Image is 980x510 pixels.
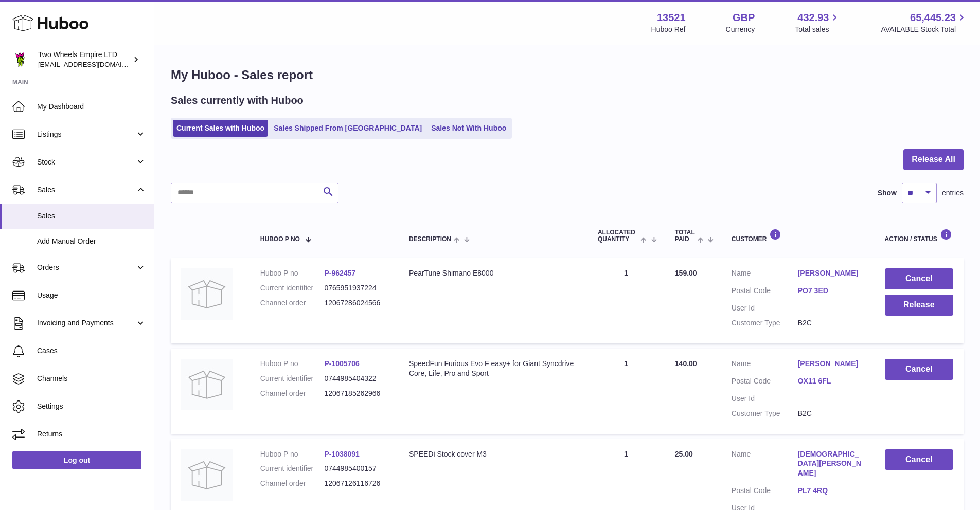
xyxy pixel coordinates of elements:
a: Log out [12,451,141,469]
div: Huboo Ref [651,25,686,34]
div: Two Wheels Empire LTD [38,50,131,69]
a: [DEMOGRAPHIC_DATA][PERSON_NAME] [798,449,864,479]
dd: 0765951937224 [324,283,388,293]
dd: 12067185262966 [324,389,388,398]
a: Sales Shipped From [GEOGRAPHIC_DATA] [270,120,425,137]
span: Description [409,236,451,243]
img: no-photo.jpg [181,449,233,501]
button: Cancel [885,268,953,289]
span: ALLOCATED Quantity [598,229,638,243]
span: entries [942,188,964,198]
span: 432.93 [797,11,829,25]
span: Sales [37,185,135,195]
span: [EMAIL_ADDRESS][DOMAIN_NAME] [38,60,151,68]
span: 140.00 [675,359,697,368]
button: Cancel [885,359,953,380]
a: Current Sales with Huboo [173,120,268,137]
dt: Name [732,359,798,371]
strong: GBP [733,11,755,25]
span: AVAILABLE Stock Total [881,25,968,34]
dt: Huboo P no [260,268,325,278]
a: PO7 3ED [798,286,864,296]
button: Cancel [885,449,953,470]
img: justas@twowheelsempire.com [12,52,28,67]
span: Stock [37,157,135,167]
dt: Channel order [260,298,325,308]
label: Show [878,188,897,198]
span: Sales [37,211,146,221]
dd: B2C [798,409,864,418]
dd: 12067126116726 [324,479,388,488]
dd: 0744985404322 [324,374,388,384]
span: 65,445.23 [910,11,956,25]
a: 65,445.23 AVAILABLE Stock Total [881,11,968,34]
span: Listings [37,130,135,139]
dt: Postal Code [732,286,798,298]
a: Sales Not With Huboo [427,120,510,137]
span: Returns [37,429,146,439]
td: 1 [587,258,665,343]
div: Currency [726,25,755,34]
strong: 13521 [657,11,686,25]
div: Customer [732,229,864,243]
div: SpeedFun Furious Evo F easy+ for Giant Syncdrive Core, Life, Pro and Sport [409,359,577,378]
dt: Current identifier [260,374,325,384]
dd: 12067286024566 [324,298,388,308]
span: Channels [37,374,146,384]
span: Add Manual Order [37,236,146,246]
dt: Channel order [260,479,325,488]
h2: Sales currently with Huboo [171,94,304,107]
a: [PERSON_NAME] [798,268,864,278]
a: P-962457 [324,269,355,277]
dt: Name [732,268,798,281]
dt: Name [732,449,798,481]
dt: Huboo P no [260,359,325,369]
img: no-photo.jpg [181,268,233,320]
div: SPEEDi Stock cover M3 [409,449,577,459]
dt: Customer Type [732,409,798,418]
span: Settings [37,402,146,411]
h1: My Huboo - Sales report [171,67,964,83]
dt: Current identifier [260,283,325,293]
span: Total paid [675,229,695,243]
span: 159.00 [675,269,697,277]
dt: Postal Code [732,376,798,389]
img: no-photo.jpg [181,359,233,410]
a: OX11 6FL [798,376,864,386]
span: 25.00 [675,450,693,458]
button: Release All [903,149,964,170]
button: Release [885,295,953,316]
a: [PERSON_NAME] [798,359,864,369]
span: Invoicing and Payments [37,318,135,328]
span: Total sales [795,25,841,34]
a: PL7 4RQ [798,486,864,496]
dd: 0744985400157 [324,464,388,473]
a: P-1038091 [324,450,360,458]
span: Huboo P no [260,236,300,243]
div: Action / Status [885,229,953,243]
td: 1 [587,349,665,434]
dt: Current identifier [260,464,325,473]
dt: User Id [732,303,798,313]
dt: Channel order [260,389,325,398]
span: Orders [37,263,135,272]
dd: B2C [798,318,864,328]
span: My Dashboard [37,102,146,112]
dt: Huboo P no [260,449,325,459]
div: PearTune Shimano E8000 [409,268,577,278]
a: 432.93 Total sales [795,11,841,34]
span: Usage [37,290,146,300]
span: Cases [37,346,146,356]
a: P-1005706 [324,359,360,368]
dt: Postal Code [732,486,798,498]
dt: User Id [732,394,798,404]
dt: Customer Type [732,318,798,328]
